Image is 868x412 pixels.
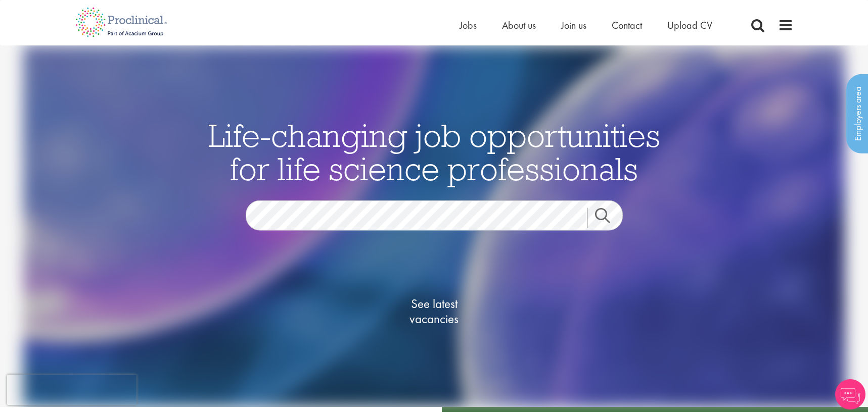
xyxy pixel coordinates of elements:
[561,19,586,32] a: Join us
[612,19,642,32] a: Contact
[502,19,536,32] a: About us
[587,208,630,228] a: Job search submit button
[7,375,136,405] iframe: reCAPTCHA
[835,379,865,409] img: Chatbot
[667,19,712,32] a: Upload CV
[384,255,485,367] a: See latestvacancies
[460,19,477,32] a: Jobs
[384,296,485,326] span: See latest vacancies
[208,115,660,188] span: Life-changing job opportunities for life science professionals
[23,45,845,407] img: candidate home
